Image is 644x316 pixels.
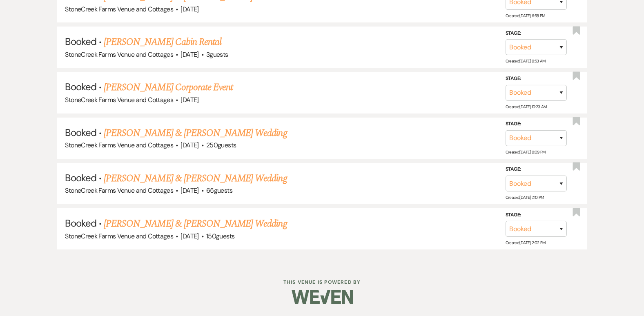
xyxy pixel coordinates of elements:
[180,96,198,104] span: [DATE]
[65,171,96,184] span: Booked
[506,165,567,174] label: Stage:
[206,141,236,149] span: 250 guests
[104,80,233,95] a: [PERSON_NAME] Corporate Event
[65,35,96,48] span: Booked
[104,216,287,231] a: [PERSON_NAME] & [PERSON_NAME] Wedding
[180,186,198,195] span: [DATE]
[104,171,287,186] a: [PERSON_NAME] & [PERSON_NAME] Wedding
[180,50,198,59] span: [DATE]
[206,50,228,59] span: 3 guests
[180,141,198,149] span: [DATE]
[65,217,96,229] span: Booked
[292,283,353,311] img: Weven Logo
[180,5,198,13] span: [DATE]
[506,104,547,109] span: Created: [DATE] 10:23 AM
[65,80,96,93] span: Booked
[206,232,234,240] span: 150 guests
[506,240,546,245] span: Created: [DATE] 2:02 PM
[65,232,173,240] span: StoneCreek Farms Venue and Cottages
[506,29,567,38] label: Stage:
[65,126,96,139] span: Booked
[506,74,567,83] label: Stage:
[506,13,545,18] span: Created: [DATE] 6:58 PM
[104,35,221,49] a: [PERSON_NAME] Cabin Rental
[506,58,546,64] span: Created: [DATE] 9:53 AM
[506,149,546,155] span: Created: [DATE] 9:09 PM
[104,126,287,140] a: [PERSON_NAME] & [PERSON_NAME] Wedding
[180,232,198,240] span: [DATE]
[65,186,173,195] span: StoneCreek Farms Venue and Cottages
[206,186,232,195] span: 65 guests
[506,195,544,200] span: Created: [DATE] 7:10 PM
[65,5,173,13] span: StoneCreek Farms Venue and Cottages
[65,50,173,59] span: StoneCreek Farms Venue and Cottages
[65,141,173,149] span: StoneCreek Farms Venue and Cottages
[65,96,173,104] span: StoneCreek Farms Venue and Cottages
[506,120,567,129] label: Stage:
[506,211,567,220] label: Stage:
